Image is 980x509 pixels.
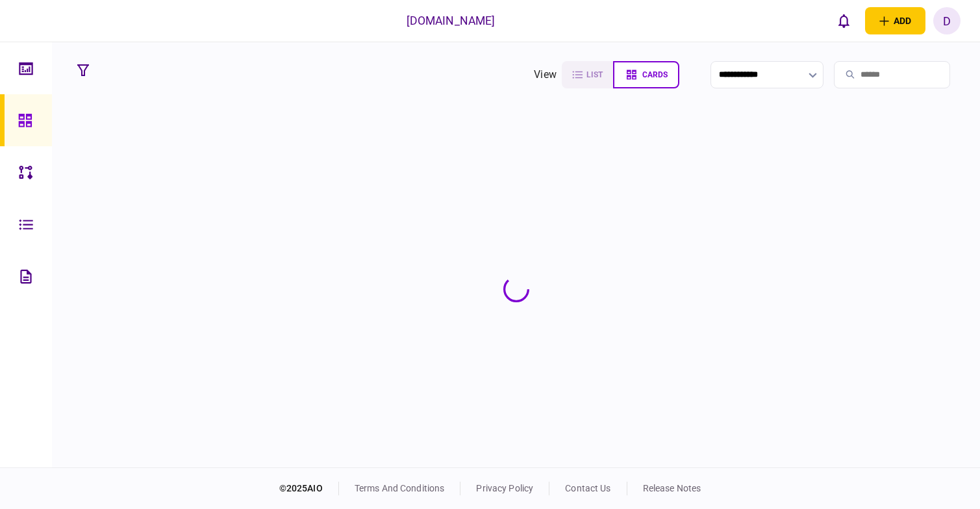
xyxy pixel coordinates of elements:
div: [DOMAIN_NAME] [407,12,496,29]
button: D [933,7,961,34]
div: view [534,67,557,83]
a: release notes [643,483,701,493]
button: open notifications list [830,7,857,34]
button: open adding identity options [865,7,925,34]
span: list [586,70,603,79]
button: cards [613,61,679,88]
button: list [562,61,613,88]
div: © 2025 AIO [279,482,339,495]
a: contact us [565,483,610,493]
a: privacy policy [476,483,533,493]
span: cards [642,70,668,79]
a: terms and conditions [355,483,445,493]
